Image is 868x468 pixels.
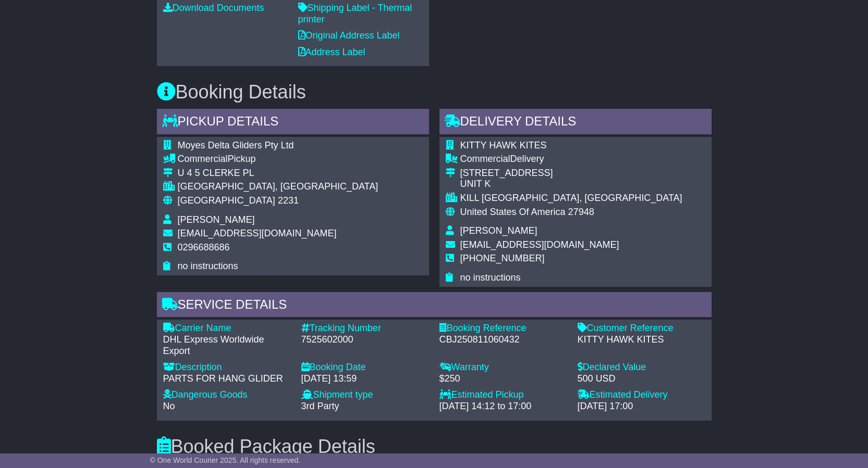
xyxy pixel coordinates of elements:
span: 27948 [568,207,594,217]
div: Customer Reference [578,323,705,334]
a: Download Documents [163,3,264,13]
div: 7525602000 [301,334,429,346]
span: [PERSON_NAME] [460,225,537,236]
div: Declared Value [578,362,705,373]
div: U 4 5 CLERKE PL [178,168,378,179]
div: Booking Reference [439,323,567,334]
div: Tracking Number [301,323,429,334]
div: [DATE] 14:12 to 17:00 [439,401,567,412]
span: © One World Courier 2025. All rights reserved. [150,456,301,464]
span: no instructions [178,261,238,271]
span: [GEOGRAPHIC_DATA] [178,195,275,206]
span: Commercial [460,154,510,164]
div: UNIT K [460,179,682,190]
div: PARTS FOR HANG GLIDER [163,373,291,385]
span: [PHONE_NUMBER] [460,253,545,263]
a: Shipping Label - Thermal printer [298,3,412,24]
div: [GEOGRAPHIC_DATA], [GEOGRAPHIC_DATA] [178,181,378,193]
div: Carrier Name [163,323,291,334]
div: CBJ250811060432 [439,334,567,346]
span: no instructions [460,272,521,283]
h3: Booked Package Details [157,436,712,457]
a: Address Label [298,47,365,57]
a: Original Address Label [298,30,400,41]
span: 2231 [278,195,299,206]
div: KITTY HAWK KITES [578,334,705,346]
div: Pickup [178,154,378,165]
div: [DATE] 13:59 [301,373,429,385]
span: United States Of America [460,207,566,217]
div: Shipment type [301,389,429,401]
div: [DATE] 17:00 [578,401,705,412]
h3: Booking Details [157,82,712,103]
div: 500 USD [578,373,705,385]
span: 3rd Party [301,401,339,411]
div: Booking Date [301,362,429,373]
div: $250 [439,373,567,385]
span: Moyes Delta Gliders Pty Ltd [178,140,294,150]
span: 0296688686 [178,242,230,252]
div: Warranty [439,362,567,373]
span: KITTY HAWK KITES [460,140,547,150]
span: No [163,401,175,411]
div: [STREET_ADDRESS] [460,168,682,179]
span: [EMAIL_ADDRESS][DOMAIN_NAME] [460,239,619,250]
span: [PERSON_NAME] [178,214,255,225]
div: Estimated Delivery [578,389,705,401]
div: Delivery [460,154,682,165]
div: Estimated Pickup [439,389,567,401]
div: Delivery Details [439,109,712,137]
span: Commercial [178,154,228,164]
div: DHL Express Worldwide Export [163,334,291,357]
span: [EMAIL_ADDRESS][DOMAIN_NAME] [178,228,337,238]
div: Pickup Details [157,109,429,137]
div: Description [163,362,291,373]
div: Service Details [157,292,712,320]
div: Dangerous Goods [163,389,291,401]
div: KILL [GEOGRAPHIC_DATA], [GEOGRAPHIC_DATA] [460,193,682,204]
